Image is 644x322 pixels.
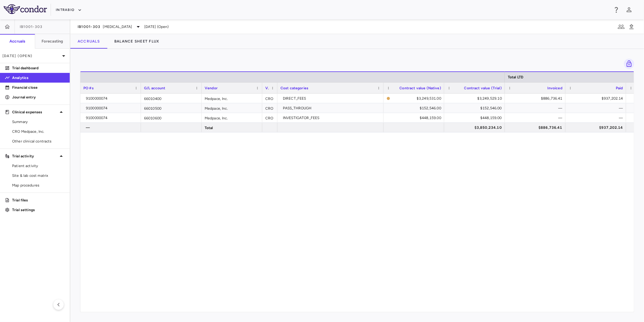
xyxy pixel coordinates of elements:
div: $3,249,531.00 [393,94,441,103]
span: Map procedures [12,183,65,188]
span: Invoiced [548,86,562,90]
div: $448,159.00 [450,113,502,123]
div: 66010500 [141,103,202,113]
div: $3,249,529.10 [450,94,502,103]
div: 66010400 [141,94,202,103]
div: $886,736.41 [510,123,562,132]
button: Balance Sheet Flux [107,34,167,49]
span: [DATE] (Open) [144,24,169,29]
div: 9100000074 [86,113,138,123]
div: $937,202.14 [571,123,623,132]
div: INVESTIGATOR_FEES [283,113,381,123]
div: — [86,123,138,132]
span: IB1001-303 [20,24,43,29]
div: — [571,113,623,123]
span: IB1001-303 [78,24,101,29]
div: $886,736.41 [510,94,562,103]
span: Paid [616,86,623,90]
div: $152,546.00 [389,103,441,113]
button: Accruals [70,34,107,49]
div: Medpace, Inc. [202,113,262,122]
div: CRO [262,103,277,113]
div: 9100000074 [86,94,138,103]
div: CRO [262,94,277,103]
span: CRO Medpace, Inc. [12,129,65,134]
img: logo-full-BYUhSk78.svg [4,4,47,14]
div: $152,546.00 [450,103,502,113]
div: 9100000074 [86,103,138,113]
span: Cost categories [280,86,308,90]
span: Vendor [205,86,218,90]
span: Contract value (Native) [400,86,441,90]
div: Total [202,123,262,132]
span: [MEDICAL_DATA] [103,24,132,29]
div: $937,202.14 [571,94,623,103]
div: PASS_THROUGH [283,103,381,113]
p: Trial settings [12,207,65,213]
span: The contract record and uploaded budget values do not match. Please review the contract record an... [387,94,441,103]
div: $3,850,234.10 [450,123,502,132]
p: Journal entry [12,94,65,100]
div: — [510,113,562,123]
p: Trial dashboard [12,65,65,71]
div: 66010600 [141,113,202,122]
div: Medpace, Inc. [202,94,262,103]
p: Clinical expenses [12,109,58,115]
span: Site & lab cost matrix [12,173,65,178]
span: G/L account [144,86,166,90]
p: Trial files [12,197,65,203]
p: Trial activity [12,153,58,159]
span: Contract value (Trial) [464,86,502,90]
div: Medpace, Inc. [202,103,262,113]
span: Patient activity [12,163,65,169]
div: — [571,103,623,113]
h6: Forecasting [42,39,63,44]
h6: Accruals [9,39,25,44]
p: [DATE] (Open) [2,53,60,59]
div: CRO [262,113,277,122]
span: Other clinical contracts [12,139,65,144]
span: Vendor type [265,86,269,90]
span: Lock grid [622,59,634,69]
p: Financial close [12,85,65,90]
button: IntraBio [56,5,82,15]
span: Summary [12,119,65,125]
div: $448,159.00 [389,113,441,123]
p: Analytics [12,75,65,80]
span: PO #s [83,86,94,90]
div: — [510,103,562,113]
div: DIRECT_FEES [283,94,381,103]
span: Total LTD [508,75,523,79]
